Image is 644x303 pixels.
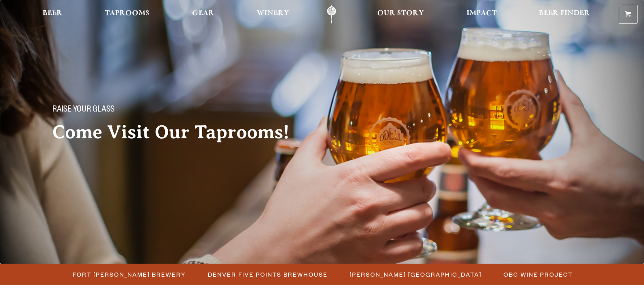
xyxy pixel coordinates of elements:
[504,269,573,280] span: OBC Wine Project
[350,269,482,280] span: [PERSON_NAME] [GEOGRAPHIC_DATA]
[99,5,155,24] a: Taprooms
[499,269,577,280] a: OBC Wine Project
[203,269,332,280] a: Denver Five Points Brewhouse
[37,5,68,24] a: Beer
[345,269,486,280] a: [PERSON_NAME] [GEOGRAPHIC_DATA]
[467,10,497,17] span: Impact
[377,10,424,17] span: Our Story
[534,5,595,24] a: Beer Finder
[105,10,149,17] span: Taprooms
[316,5,347,24] a: Odell Home
[208,269,328,280] span: Denver Five Points Brewhouse
[192,10,214,17] span: Gear
[187,5,220,24] a: Gear
[251,5,294,24] a: Winery
[68,269,190,280] a: Fort [PERSON_NAME] Brewery
[461,5,502,24] a: Impact
[73,269,186,280] span: Fort [PERSON_NAME] Brewery
[372,5,429,24] a: Our Story
[52,105,115,116] span: Raise your glass
[539,10,590,17] span: Beer Finder
[257,10,289,17] span: Winery
[52,122,306,142] h2: Come Visit Our Taprooms!
[43,10,63,17] span: Beer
